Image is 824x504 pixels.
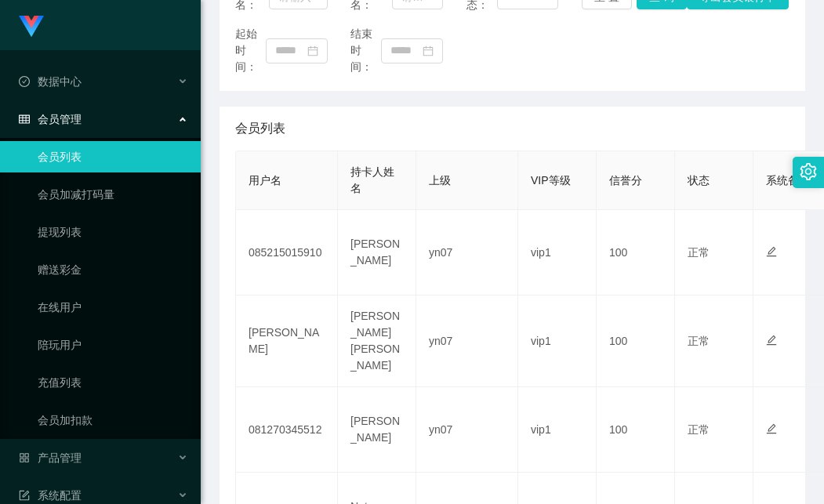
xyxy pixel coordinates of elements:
span: 产品管理 [19,451,82,464]
a: 会员加减打码量 [38,179,188,210]
span: 持卡人姓名 [350,165,394,194]
a: 充值列表 [38,367,188,398]
td: [PERSON_NAME] [236,296,338,387]
span: 正常 [688,423,710,436]
i: 图标: edit [766,246,777,257]
a: 在线用户 [38,292,188,323]
td: yn07 [416,296,518,387]
td: 100 [597,387,675,473]
i: 图标: edit [766,335,777,346]
td: [PERSON_NAME] [338,210,416,296]
a: 陪玩用户 [38,329,188,361]
a: 赠送彩金 [38,254,188,285]
td: yn07 [416,387,518,473]
i: 图标: form [19,490,30,501]
span: 正常 [688,246,710,259]
span: 用户名 [249,174,281,187]
td: 100 [597,210,675,296]
a: 提现列表 [38,216,188,248]
a: 会员列表 [38,141,188,172]
i: 图标: table [19,114,30,125]
span: 会员列表 [235,119,285,138]
span: VIP等级 [531,174,571,187]
span: 正常 [688,335,710,347]
a: 会员加扣款 [38,404,188,436]
td: vip1 [518,296,597,387]
td: 085215015910 [236,210,338,296]
span: 系统配置 [19,489,82,502]
i: 图标: check-circle-o [19,76,30,87]
span: 数据中心 [19,75,82,88]
td: yn07 [416,210,518,296]
i: 图标: calendar [423,45,434,56]
span: 会员管理 [19,113,82,125]
td: vip1 [518,387,597,473]
td: [PERSON_NAME] [PERSON_NAME] [338,296,416,387]
td: 100 [597,296,675,387]
span: 起始时间： [235,26,266,75]
i: 图标: calendar [307,45,318,56]
span: 结束时间： [350,26,381,75]
i: 图标: appstore-o [19,452,30,463]
img: logo.9652507e.png [19,16,44,38]
td: 081270345512 [236,387,338,473]
span: 信誉分 [609,174,642,187]
i: 图标: setting [800,163,817,180]
i: 图标: edit [766,423,777,434]
td: [PERSON_NAME] [338,387,416,473]
td: vip1 [518,210,597,296]
span: 状态 [688,174,710,187]
span: 上级 [429,174,451,187]
span: 系统备注 [766,174,810,187]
